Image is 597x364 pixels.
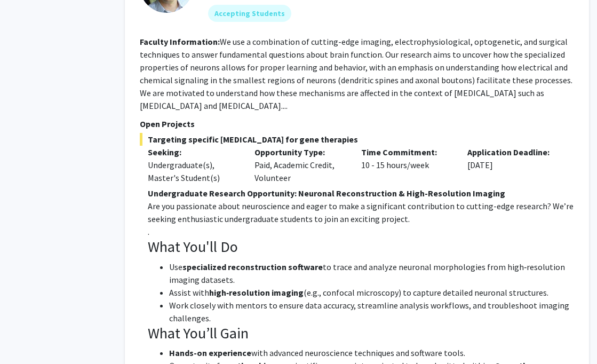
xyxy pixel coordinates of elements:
fg-read-more: We use a combination of cutting-edge imaging, electrophysiological, optogenetic, and surgical tec... [140,36,572,111]
li: Assist with (e.g., confocal microscopy) to capture detailed neuronal structures. [169,286,574,299]
p: Are you passionate about neuroscience and eager to make a significant contribution to cutting-edg... [148,200,574,225]
li: with advanced neuroscience techniques and software tools. [169,346,574,359]
div: Undergraduate(s), Master's Student(s) [148,159,238,184]
li: Work closely with mentors to ensure data accuracy, streamline analysis workflows, and troubleshoo... [169,299,574,325]
strong: Undergraduate Research Opportunity: Neuronal Reconstruction & High-Resolution Imaging [148,188,505,199]
p: Seeking: [148,146,238,159]
p: Opportunity Type: [254,146,345,159]
div: Paid, Academic Credit, Volunteer [246,146,353,184]
strong: high‐resolution imaging [209,287,304,298]
h3: What You’ll Gain [148,325,574,343]
iframe: Chat [8,316,45,356]
div: 10 - 15 hours/week [353,146,460,184]
strong: Hands-on experience [169,347,251,358]
span: Targeting specific [MEDICAL_DATA] for gene therapies [140,133,574,146]
div: [DATE] [459,146,566,184]
p: Time Commitment: [361,146,452,159]
p: Application Deadline: [467,146,558,159]
strong: specialized reconstruction software [182,262,323,272]
li: Use to trace and analyze neuronal morphologies from high‐resolution imaging datasets. [169,260,574,286]
mat-chip: Accepting Students [208,5,291,22]
p: Open Projects [140,117,574,130]
p: . [148,225,574,238]
b: Faculty Information: [140,36,220,47]
h3: What You'll Do [148,238,574,256]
